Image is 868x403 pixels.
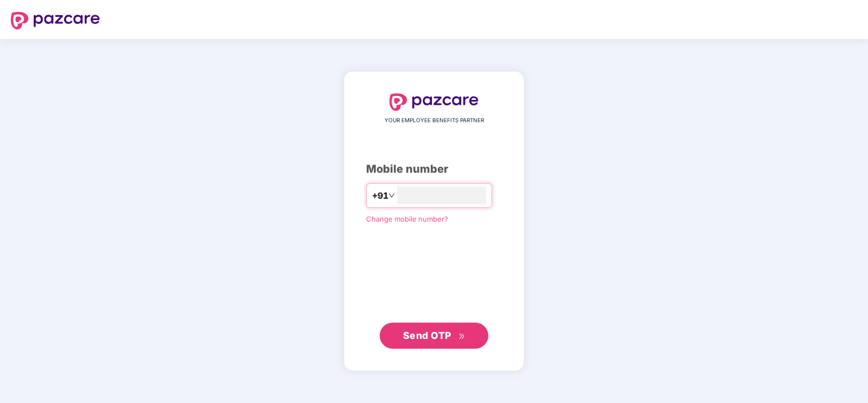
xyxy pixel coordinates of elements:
[385,116,484,125] span: YOUR EMPLOYEE BENEFITS PARTNER
[366,161,502,178] div: Mobile number
[11,12,100,29] img: logo
[403,330,451,341] span: Send OTP
[388,192,395,199] span: down
[372,189,388,203] span: +91
[366,215,448,223] a: Change mobile number?
[389,93,479,111] img: logo
[380,323,488,349] button: Send OTPdouble-right
[458,333,466,340] span: double-right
